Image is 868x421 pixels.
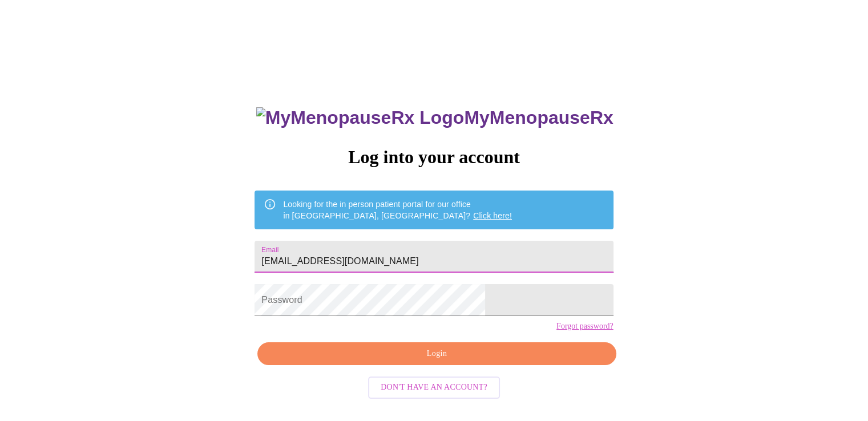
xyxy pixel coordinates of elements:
[255,147,613,168] h3: Log into your account
[473,211,512,220] a: Click here!
[283,194,512,226] div: Looking for the in person patient portal for our office in [GEOGRAPHIC_DATA], [GEOGRAPHIC_DATA]?
[556,322,613,331] a: Forgot password?
[271,347,603,361] span: Login
[381,380,487,395] span: Don't have an account?
[365,382,503,391] a: Don't have an account?
[256,107,613,128] h3: MyMenopauseRx
[256,107,464,128] img: MyMenopauseRx Logo
[257,342,616,366] button: Login
[368,377,500,399] button: Don't have an account?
